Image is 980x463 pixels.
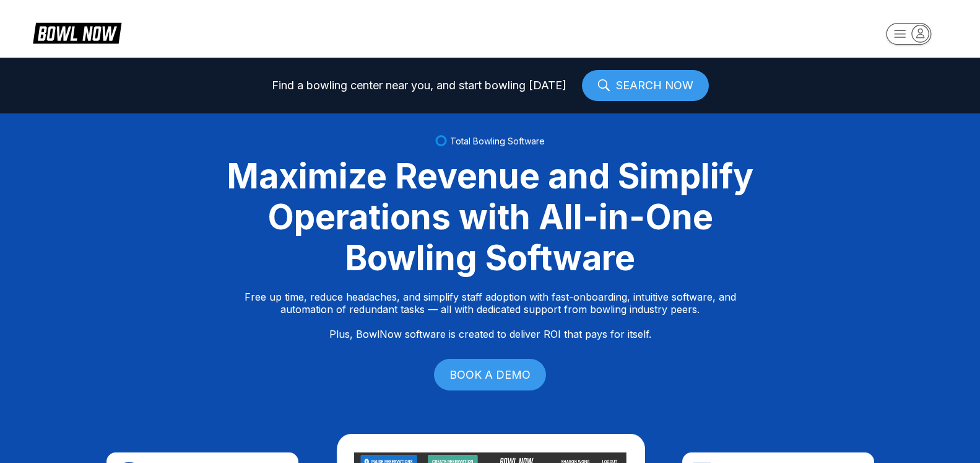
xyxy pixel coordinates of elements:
[272,79,566,92] span: Find a bowling center near you, and start bowling [DATE]
[450,136,545,146] span: Total Bowling Software
[245,291,736,340] p: Free up time, reduce headaches, and simplify staff adoption with fast-onboarding, intuitive softw...
[212,156,769,278] div: Maximize Revenue and Simplify Operations with All-in-One Bowling Software
[434,359,546,390] a: BOOK A DEMO
[582,70,709,101] a: SEARCH NOW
